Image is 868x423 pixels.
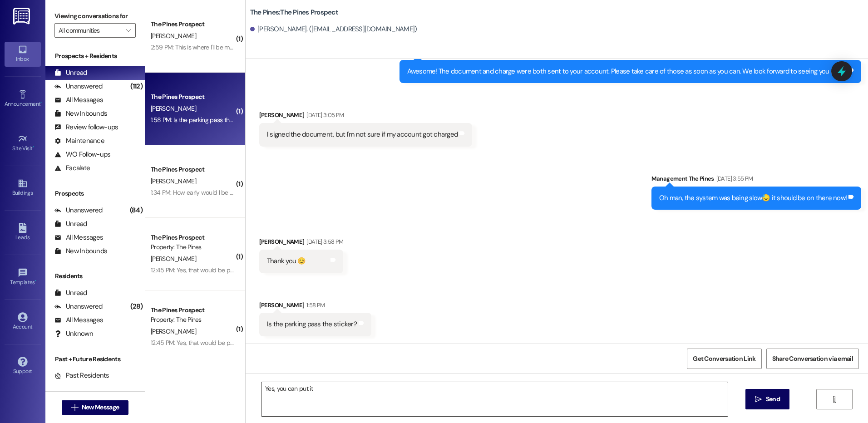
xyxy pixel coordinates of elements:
label: Viewing conversations for [54,9,136,23]
div: Awesome! The document and charge were both sent to your account. Please take care of those as soo... [407,67,847,76]
div: 1:34 PM: How early would I be able to check in and get my key [DATE]? [151,188,335,197]
div: [DATE] 3:05 PM [304,110,344,120]
button: New Message [62,400,129,415]
div: 12:45 PM: Yes, that would be preferable since we wouldn't have to move our stuff again. [151,339,380,347]
button: Get Conversation Link [687,349,761,369]
textarea: Yes, you can put it [261,382,727,416]
div: Unread [54,288,87,298]
div: [DATE] 3:58 PM [304,237,343,246]
div: Unanswered [54,206,103,215]
span: • [33,144,34,150]
div: The Pines Prospect [151,165,235,174]
span: • [35,278,36,284]
div: Maintenance [54,136,104,146]
img: ResiDesk Logo [13,8,32,25]
div: Future Residents [54,384,116,394]
div: 1:58 PM: Is the parking pass the sticker? [151,116,254,124]
div: Property: The Pines [151,315,235,325]
span: Send [766,394,780,404]
div: (28) [128,300,145,314]
div: [PERSON_NAME]. ([EMAIL_ADDRESS][DOMAIN_NAME]) [250,25,417,34]
div: Thank you 😊 [267,256,306,266]
span: • [40,99,42,106]
div: Management The Pines [651,174,861,187]
span: New Message [82,403,119,412]
div: Is the parking pass the sticker? [267,320,357,329]
div: [PERSON_NAME] [259,237,343,250]
a: Site Visit • [5,131,41,156]
a: Inbox [5,42,41,66]
div: Unknown [54,329,93,339]
div: [DATE] 3:55 PM [714,174,753,183]
span: [PERSON_NAME] [151,32,196,40]
i:  [831,396,838,403]
div: (84) [128,203,145,217]
i:  [126,27,131,34]
div: Unanswered [54,302,103,311]
div: Residents [45,271,145,281]
span: [PERSON_NAME] [151,177,196,185]
div: New Inbounds [54,109,107,118]
div: The Pines Prospect [151,305,235,315]
div: [PERSON_NAME] [259,110,472,123]
span: Share Conversation via email [772,354,853,364]
div: [PERSON_NAME] [259,300,371,313]
b: The Pines: The Pines Prospect [250,8,338,17]
div: All Messages [54,233,103,242]
div: Unread [54,219,87,229]
div: Prospects [45,189,145,198]
button: Share Conversation via email [766,349,859,369]
div: New Inbounds [54,246,107,256]
span: Get Conversation Link [693,354,755,364]
button: Send [745,389,789,409]
div: 1:58 PM [304,300,325,310]
a: Templates • [5,265,41,290]
div: 12:45 PM: Yes, that would be preferable since we wouldn't have to move our stuff again. [151,266,380,274]
div: All Messages [54,315,103,325]
i:  [71,404,78,411]
div: Prospects + Residents [45,51,145,61]
div: Unanswered [54,82,103,91]
div: (112) [128,79,145,93]
input: All communities [59,23,121,38]
i:  [755,396,762,403]
div: Escalate [54,163,90,173]
div: The Pines Prospect [151,233,235,242]
div: All Messages [54,95,103,105]
div: I signed the document, but I'm not sure if my account got charged [267,130,458,139]
div: The Pines Prospect [151,20,235,29]
a: Leads [5,220,41,245]
a: Account [5,310,41,334]
div: Past Residents [54,371,109,380]
div: WO Follow-ups [54,150,110,159]
div: The Pines Prospect [151,92,235,102]
div: 2:59 PM: This is where I'll be moving to: [STREET_ADDRESS] [GEOGRAPHIC_DATA], [US_STATE] 83440 [151,43,416,51]
a: Support [5,354,41,379]
span: [PERSON_NAME] [151,327,196,335]
div: Unread [54,68,87,78]
div: Oh man, the system was being slow😓 it should be on there now! [659,193,847,203]
a: Buildings [5,176,41,200]
div: Property: The Pines [151,242,235,252]
div: Review follow-ups [54,123,118,132]
span: [PERSON_NAME] [151,255,196,263]
div: Past + Future Residents [45,354,145,364]
span: [PERSON_NAME] [151,104,196,113]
